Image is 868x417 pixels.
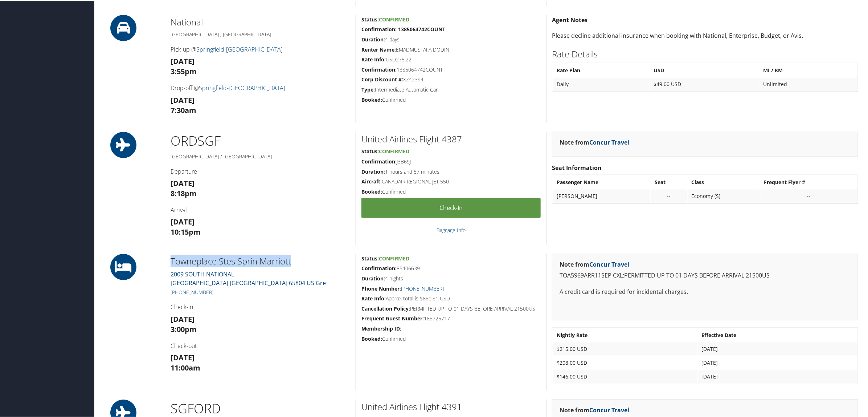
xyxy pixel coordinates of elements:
[361,335,541,342] h5: Confirmed
[171,313,195,323] strong: [DATE]
[361,264,397,271] strong: Confirmation:
[553,77,650,90] td: Daily
[361,274,541,282] h5: 4 nights
[361,157,397,164] strong: Confirmation:
[171,94,195,104] strong: [DATE]
[650,77,759,90] td: $49.00 USD
[361,45,396,52] strong: Renter Name:
[361,45,541,53] h5: EMADMUSTAFA DODIN
[171,270,326,286] a: 2009 SOUTH NATIONAL[GEOGRAPHIC_DATA] [GEOGRAPHIC_DATA] 65804 US Gre
[553,63,650,76] th: Rate Plan
[171,226,201,236] strong: 10:15pm
[761,175,857,188] th: Frequent Flyer #
[361,294,541,301] h5: Approx total is $880.81 USD
[698,328,857,341] th: Effective Date
[688,189,760,202] td: Economy (S)
[379,15,409,22] span: Confirmed
[553,175,650,188] th: Passenger Name
[361,167,385,174] strong: Duration:
[361,304,410,311] strong: Cancellation Policy:
[698,342,857,355] td: [DATE]
[560,287,851,296] p: A credit card is required for incidental charges.
[361,187,541,195] h5: Confirmed
[560,270,851,280] p: TOA5969ARR11SEP CXL:PERMITTED UP TO 01 DAYS BEFORE ARRIVAL 21500US
[361,75,403,82] strong: Corp Discount #:
[361,197,541,217] a: Check-in
[560,260,629,268] strong: Note from
[171,178,195,187] strong: [DATE]
[764,192,853,199] div: --
[361,167,541,175] h5: 1 hours and 57 minutes
[361,147,379,154] strong: Status:
[361,85,541,93] h5: Intermediate Automatic Car
[759,77,857,90] td: Unlimited
[171,30,350,37] h5: [GEOGRAPHIC_DATA] , [GEOGRAPHIC_DATA]
[361,15,379,22] strong: Status:
[361,55,541,62] h5: USD275.22
[171,302,350,310] h4: Check-in
[171,216,195,226] strong: [DATE]
[698,356,857,369] td: [DATE]
[361,400,541,412] h2: United Airlines Flight 4391
[361,254,379,261] strong: Status:
[171,105,196,114] strong: 7:30am
[361,65,397,72] strong: Confirmation:
[379,147,409,154] span: Confirmed
[651,175,687,188] th: Seat
[698,369,857,382] td: [DATE]
[196,45,283,53] a: Springfield-[GEOGRAPHIC_DATA]
[688,175,760,188] th: Class
[401,284,444,291] a: [PHONE_NUMBER]
[361,75,541,82] h5: XZ42394
[589,405,629,413] a: Concur Travel
[437,226,466,233] a: Baggage Info
[361,85,375,92] strong: Type:
[171,45,350,53] h4: Pick-up @
[171,352,195,362] strong: [DATE]
[199,83,285,91] a: Springfield-[GEOGRAPHIC_DATA]
[171,66,197,76] strong: 3:55pm
[361,132,541,145] h2: United Airlines Flight 4387
[171,188,197,198] strong: 8:18pm
[361,284,401,291] strong: Phone Number:
[171,205,350,213] h4: Arrival
[361,35,385,42] strong: Duration:
[361,324,401,331] strong: Membership ID:
[171,362,200,372] strong: 11:00am
[361,177,382,184] strong: Aircraft:
[650,63,759,76] th: USD
[361,264,541,271] h5: 85406639
[171,341,350,349] h4: Check-out
[171,288,213,295] a: [PHONE_NUMBER]
[171,167,350,175] h4: Departure
[552,163,602,171] strong: Seat Information
[589,260,629,268] a: Concur Travel
[171,131,350,149] h1: ORD SGF
[655,192,683,199] div: --
[361,35,541,42] h5: 4 days
[361,187,382,194] strong: Booked:
[361,157,541,165] h5: J3B69J
[553,328,697,341] th: Nightly Rate
[361,96,382,102] strong: Booked:
[361,25,445,32] strong: Confirmation: 1385064742COUNT
[361,55,386,62] strong: Rate Info:
[171,56,195,65] strong: [DATE]
[552,15,587,23] strong: Agent Notes
[553,342,697,355] td: $215.00 USD
[553,369,697,382] td: $146.00 USD
[361,314,424,321] strong: Frequent Guest Number:
[759,63,857,76] th: MI / KM
[361,304,541,312] h5: PERMITTED UP TO 01 DAYS BEFORE ARRIVAL 21500US
[361,65,541,73] h5: 1385064742COUNT
[171,152,350,159] h5: [GEOGRAPHIC_DATA] / [GEOGRAPHIC_DATA]
[171,254,350,267] h2: Towneplace Stes Sprin Marriott
[171,324,197,333] strong: 3:00pm
[361,274,385,281] strong: Duration:
[361,335,382,341] strong: Booked:
[361,294,386,301] strong: Rate Info:
[589,138,629,146] a: Concur Travel
[361,314,541,321] h5: 188725717
[171,15,350,28] h2: National
[560,138,629,146] strong: Note from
